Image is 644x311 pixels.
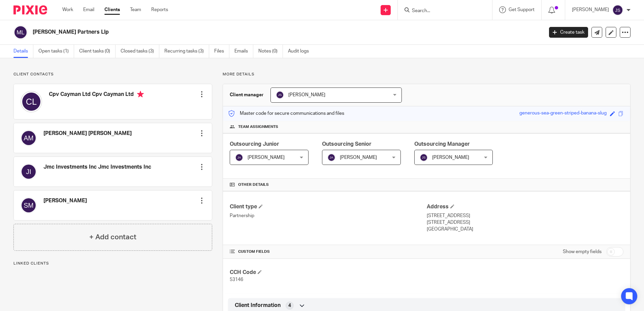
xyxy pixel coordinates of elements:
[21,91,42,112] img: svg%3E
[13,261,212,266] p: Linked clients
[62,6,73,13] a: Work
[223,72,631,77] p: More details
[43,197,87,204] h4: [PERSON_NAME]
[235,302,281,309] span: Client Information
[151,6,168,13] a: Reports
[43,130,132,137] h4: [PERSON_NAME] [PERSON_NAME]
[563,248,602,255] label: Show empty fields
[427,226,623,233] p: [GEOGRAPHIC_DATA]
[230,212,426,219] p: Partnership
[432,155,469,160] span: [PERSON_NAME]
[164,45,209,58] a: Recurring tasks (3)
[230,269,426,276] h4: CCH Code
[276,91,284,99] img: svg%3E
[13,25,28,39] img: svg%3E
[38,45,74,58] a: Open tasks (1)
[340,155,377,160] span: [PERSON_NAME]
[13,45,33,58] a: Details
[288,302,291,309] span: 4
[230,249,426,254] h4: CUSTOM FIELDS
[214,45,229,58] a: Files
[288,93,325,97] span: [PERSON_NAME]
[230,277,243,282] span: 53146
[21,164,37,180] img: svg%3E
[322,141,372,147] span: Outsourcing Senior
[230,92,264,98] h3: Client manager
[13,72,212,77] p: Client contacts
[137,91,144,98] i: Primary
[89,232,136,242] h4: + Add contact
[327,153,335,162] img: svg%3E
[427,203,623,210] h4: Address
[519,110,607,117] div: generous-sea-green-striped-banana-slug
[235,153,243,162] img: svg%3E
[49,91,144,99] h4: Cpv Cayman Ltd Cpv Cayman Ltd
[509,7,535,12] span: Get Support
[130,6,141,13] a: Team
[572,6,609,13] p: [PERSON_NAME]
[230,203,426,210] h4: Client type
[549,27,588,38] a: Create task
[104,6,120,13] a: Clients
[21,197,37,213] img: svg%3E
[420,153,428,162] img: svg%3E
[258,45,283,58] a: Notes (0)
[288,45,314,58] a: Audit logs
[83,6,94,13] a: Email
[21,130,37,146] img: svg%3E
[612,5,623,15] img: svg%3E
[427,212,623,219] p: [STREET_ADDRESS]
[79,45,116,58] a: Client tasks (0)
[13,5,47,14] img: Pixie
[121,45,159,58] a: Closed tasks (3)
[238,182,269,187] span: Other details
[230,141,279,147] span: Outsourcing Junior
[33,29,438,36] h2: [PERSON_NAME] Partners Llp
[234,45,253,58] a: Emails
[411,8,472,14] input: Search
[414,141,470,147] span: Outsourcing Manager
[248,155,285,160] span: [PERSON_NAME]
[427,219,623,226] p: [STREET_ADDRESS]
[228,110,344,117] p: Master code for secure communications and files
[43,164,151,171] h4: Jmc Investments Inc Jmc Investments Inc
[238,124,278,130] span: Team assignments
